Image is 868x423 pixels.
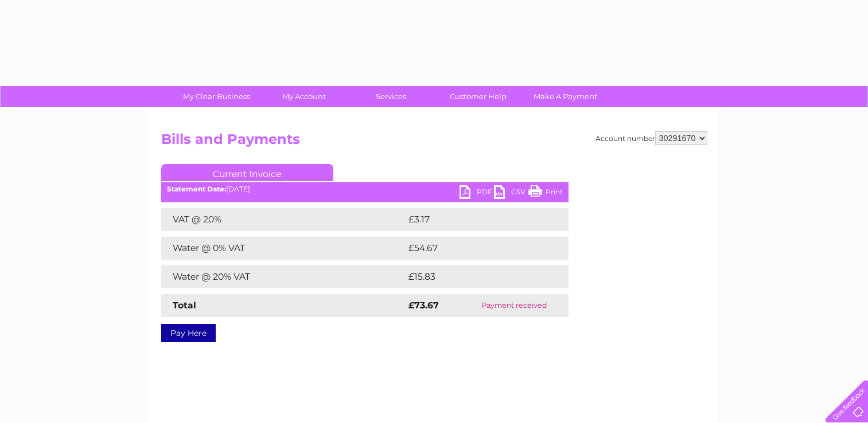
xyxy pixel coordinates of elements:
a: CSV [494,185,528,202]
a: Services [344,86,438,107]
td: Payment received [460,294,568,317]
a: Customer Help [431,86,526,107]
td: £15.83 [406,265,544,288]
a: Current Invoice [161,164,333,181]
b: Statement Date: [167,185,226,193]
a: PDF [460,185,494,202]
td: £3.17 [406,208,540,231]
a: Print [528,185,563,202]
strong: £73.67 [408,300,439,311]
td: Water @ 20% VAT [161,265,406,288]
h2: Bills and Payments [161,131,707,153]
td: VAT @ 20% [161,208,406,231]
div: [DATE] [161,185,569,193]
a: Pay Here [161,324,216,342]
a: Make A Payment [518,86,613,107]
div: Account number [595,131,707,145]
a: My Clear Business [169,86,264,107]
strong: Total [173,300,196,311]
td: Water @ 0% VAT [161,237,406,260]
a: My Account [256,86,351,107]
td: £54.67 [406,237,546,260]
